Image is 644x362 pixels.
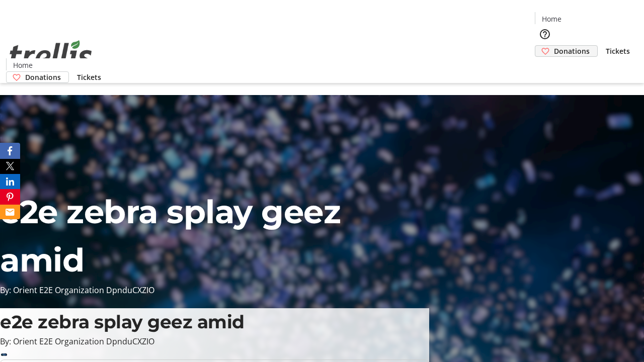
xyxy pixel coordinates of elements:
[25,72,61,82] span: Donations
[6,29,96,79] img: Orient E2E Organization DpnduCXZIO's Logo
[535,57,555,77] button: Cart
[7,60,39,70] a: Home
[77,72,101,82] span: Tickets
[535,14,568,24] a: Home
[69,72,109,82] a: Tickets
[554,46,590,56] span: Donations
[598,46,638,56] a: Tickets
[13,60,33,70] span: Home
[535,45,598,57] a: Donations
[542,14,561,24] span: Home
[606,46,630,56] span: Tickets
[535,24,555,44] button: Help
[6,71,69,83] a: Donations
